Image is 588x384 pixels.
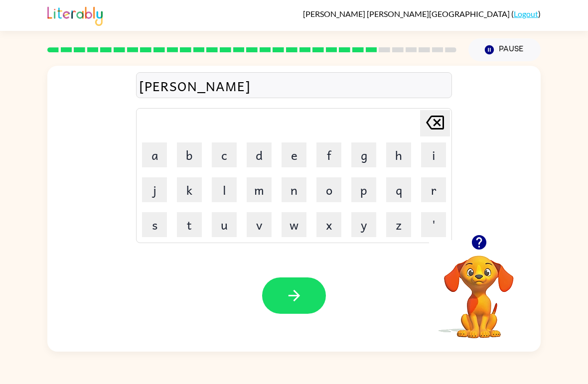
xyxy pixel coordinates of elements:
button: x [316,212,341,237]
div: [PERSON_NAME] [139,75,449,96]
button: g [351,142,376,167]
button: t [177,212,202,237]
button: d [247,142,272,167]
button: f [316,142,341,167]
button: p [351,177,376,202]
button: h [386,142,411,167]
button: v [247,212,272,237]
button: i [421,142,446,167]
button: n [282,177,306,202]
button: s [142,212,167,237]
button: w [282,212,306,237]
button: ' [421,212,446,237]
button: z [386,212,411,237]
button: b [177,142,202,167]
button: Pause [468,38,541,61]
button: e [282,142,306,167]
div: ( ) [303,9,541,18]
button: c [212,142,237,167]
button: j [142,177,167,202]
button: y [351,212,376,237]
button: l [212,177,237,202]
button: m [247,177,272,202]
button: u [212,212,237,237]
img: Literably [47,4,103,26]
button: a [142,142,167,167]
span: [PERSON_NAME] [PERSON_NAME][GEOGRAPHIC_DATA] [303,9,511,18]
button: q [386,177,411,202]
a: Logout [514,9,538,18]
button: r [421,177,446,202]
button: o [316,177,341,202]
button: k [177,177,202,202]
video: Your browser must support playing .mp4 files to use Literably. Please try using another browser. [429,240,529,340]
